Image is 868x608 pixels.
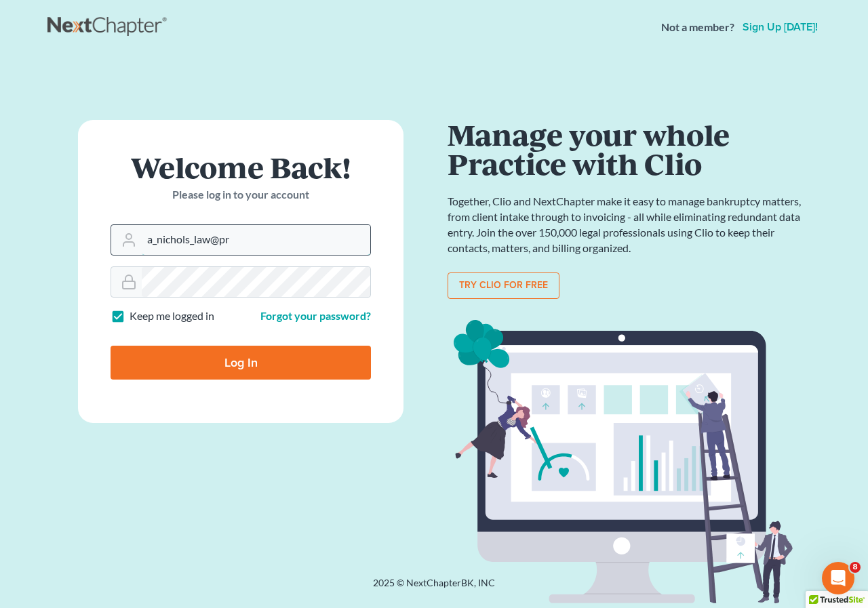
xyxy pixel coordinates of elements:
[47,576,821,601] div: 2025 © NextChapterBK, INC
[111,187,371,203] p: Please log in to your account
[661,20,734,35] strong: Not a member?
[448,272,559,300] a: Try clio for free
[111,346,371,380] input: Log In
[142,225,370,255] input: Email Address
[448,120,807,178] h1: Manage your whole Practice with Clio
[448,194,807,256] p: Together, Clio and NextChapter make it easy to manage bankruptcy matters, from client intake thro...
[850,562,861,573] span: 8
[111,153,371,182] h1: Welcome Back!
[130,308,214,324] label: Keep me logged in
[260,309,371,322] a: Forgot your password?
[740,22,821,33] a: Sign up [DATE]!
[822,562,854,594] iframe: Intercom live chat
